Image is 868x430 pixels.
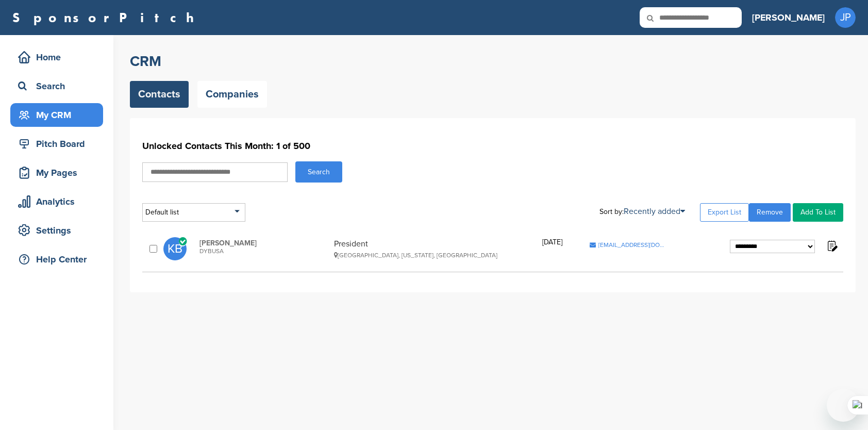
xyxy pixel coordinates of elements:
a: Export List [700,203,749,222]
a: Settings [10,219,103,242]
a: Help Center [10,247,103,271]
a: Analytics [10,190,103,213]
div: [GEOGRAPHIC_DATA], [US_STATE], [GEOGRAPHIC_DATA] [334,252,537,259]
iframe: Tlačítko pro spuštění okna posílání zpráv [827,389,860,422]
div: President [334,239,537,259]
div: Help Center [15,250,103,269]
span: [PERSON_NAME] [199,239,329,247]
div: Home [15,48,103,67]
a: KB [163,237,189,260]
div: Analytics [15,192,103,211]
span: JP [835,7,856,28]
div: My Pages [15,163,103,182]
h1: Unlocked Contacts This Month: 1 of 500 [142,137,843,155]
a: Remove [749,203,791,222]
div: Settings [15,221,103,240]
span: DYBUSA [199,247,329,255]
a: Companies [197,81,267,108]
a: Add To List [793,203,843,222]
a: My Pages [10,161,103,185]
div: Default list [142,203,245,222]
div: Pitch Board [15,135,103,153]
a: My CRM [10,103,103,127]
a: Home [10,45,103,69]
div: [DATE] [542,239,562,259]
span: [EMAIL_ADDRESS][DOMAIN_NAME] [598,242,667,248]
a: Recently added [624,206,685,217]
a: Search [10,74,103,98]
div: My CRM [15,106,103,124]
h2: CRM [130,52,856,71]
a: SponsorPitch [12,11,201,24]
a: Pitch Board [10,132,103,156]
button: Search [295,161,342,183]
div: Search [15,77,103,95]
a: [PERSON_NAME] [752,6,825,29]
span: KB [163,237,187,260]
a: Contacts [130,81,189,108]
img: Notes [825,239,838,252]
div: Sort by: [599,207,685,216]
h3: [PERSON_NAME] [752,10,825,25]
